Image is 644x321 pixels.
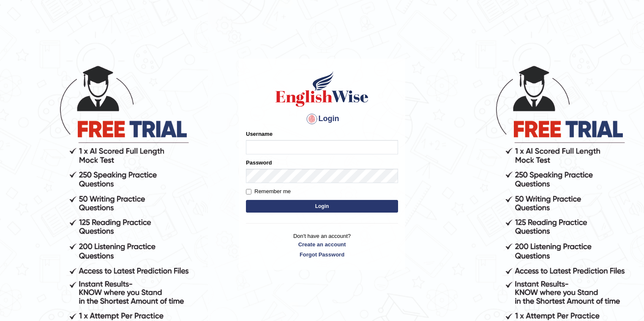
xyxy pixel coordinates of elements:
a: Create an account [246,240,398,248]
label: Username [246,130,273,138]
input: Remember me [246,189,251,194]
a: Forgot Password [246,251,398,259]
label: Remember me [246,187,291,196]
img: Logo of English Wise sign in for intelligent practice with AI [274,70,370,108]
h4: Login [246,112,398,126]
button: Login [246,200,398,213]
label: Password [246,159,272,167]
p: Don't have an account? [246,232,398,258]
